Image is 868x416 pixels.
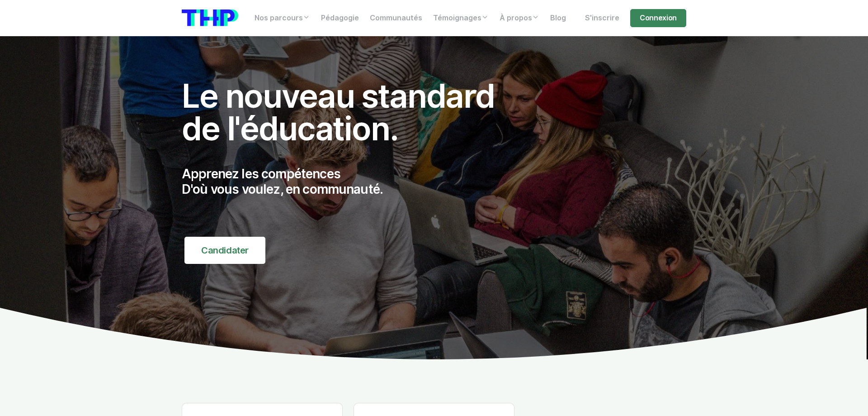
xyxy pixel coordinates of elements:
a: Nos parcours [249,9,316,27]
a: À propos [494,9,545,27]
a: Blog [545,9,571,27]
p: Apprenez les compétences D'où vous voulez, en communauté. [182,167,514,197]
a: S'inscrire [580,9,625,27]
img: logo [182,10,238,26]
a: Pédagogie [316,9,364,27]
a: Communautés [364,9,428,27]
a: Candidater [184,237,265,264]
a: Témoignages [428,9,494,27]
a: Connexion [630,9,686,27]
h1: Le nouveau standard de l'éducation. [182,80,514,145]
